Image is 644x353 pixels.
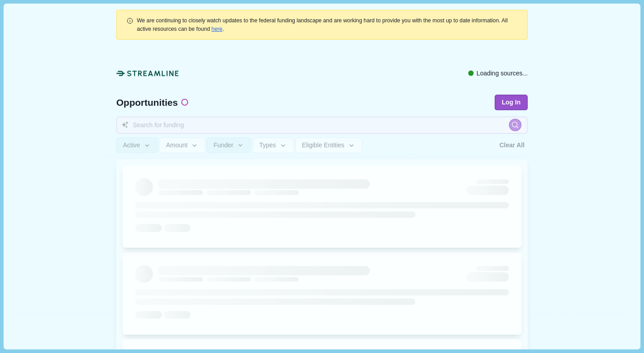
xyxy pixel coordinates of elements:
span: Types [259,141,276,149]
button: Amount [159,137,205,153]
span: Funder [213,141,233,149]
a: here [212,26,223,32]
div: . [137,17,518,33]
input: Search for funding [116,116,528,134]
span: We are continuing to closely watch updates to the federal funding landscape and are working hard ... [137,17,508,32]
span: Active [123,141,140,149]
span: Eligible Entities [302,141,344,149]
button: Types [253,137,294,153]
button: Eligible Entities [295,137,362,153]
span: Loading sources... [477,69,528,78]
span: Opportunities [116,98,178,107]
button: Log In [495,95,528,110]
button: Active [116,137,158,153]
button: Clear All [496,137,528,153]
button: Funder [207,137,251,153]
span: Amount [166,141,187,149]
